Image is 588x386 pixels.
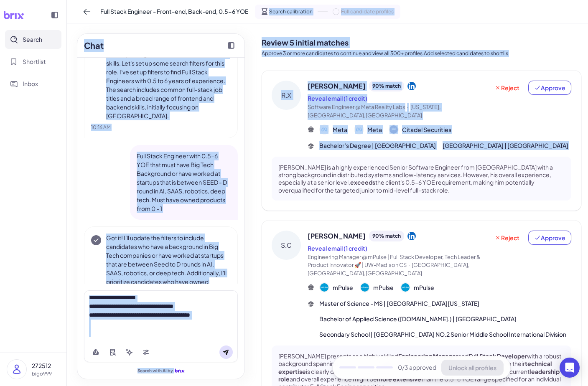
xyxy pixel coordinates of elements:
img: 公司logo [361,283,369,292]
strong: Full Stack Developer [468,352,527,360]
img: 公司logo [389,125,398,134]
button: Reveal email (1 credit) [308,94,367,103]
span: Reject [494,234,519,242]
span: Approve [534,234,565,242]
button: Send message [219,345,233,359]
span: Secondary School | [GEOGRAPHIC_DATA] NO.2 Senior Middle School International Division [319,330,566,339]
span: Shortlist [23,57,46,66]
span: Full candidate profiles [341,8,394,15]
p: Full Stack Engineer with 0.5-6 YOE that must have Big Tech Background or have worked at startups ... [137,152,231,213]
strong: technical expertise [278,360,552,375]
span: Search calibration [269,8,313,15]
span: mPulse [333,283,353,292]
button: Reveal email (1 credit) [308,244,367,253]
p: 272512 [32,361,60,370]
strong: leadership role [278,368,560,383]
img: 公司logo [320,125,328,134]
span: Bachelor of Applied Science ([DOMAIN_NAME].) | [GEOGRAPHIC_DATA] [319,315,517,323]
span: Bachelor’s Degree | [GEOGRAPHIC_DATA] [319,141,436,150]
span: · [408,262,410,268]
span: Inbox [23,79,38,88]
span: [GEOGRAPHIC_DATA] | [GEOGRAPHIC_DATA] [443,141,568,150]
button: Shortlist [5,52,61,71]
img: 公司logo [355,125,363,134]
p: bigo999 [32,370,60,378]
p: Got it! I'll update the filters to include candidates who have a background in Big Tech companies... [106,234,231,295]
h2: Review 5 initial matches [262,37,581,48]
img: 公司logo [401,283,410,292]
strong: Engineering Manager [398,352,458,360]
span: Full Stack Engineer - Front-end, Back-end, 0.5-6 YOE [100,7,248,16]
div: R.X [272,81,301,110]
div: Open Intercom Messenger [560,358,580,378]
button: Reject [489,231,525,245]
span: Meta [333,125,347,134]
button: Approve [528,231,571,245]
span: Meta [367,125,382,134]
button: Inbox [5,74,61,93]
span: · [407,104,409,110]
p: [PERSON_NAME] is a highly experienced Senior Software Engineer from [GEOGRAPHIC_DATA] with a stro... [278,163,565,194]
span: Approve [534,84,565,92]
p: Approve 3 or more candidates to continue and view all 500+ profiles.Add selected candidates to sh... [262,50,581,57]
strong: exceeds [350,178,375,186]
button: Approve [528,81,571,95]
button: Search [5,30,61,49]
img: user_logo.png [7,360,26,379]
span: Search [23,35,42,44]
span: [GEOGRAPHIC_DATA],[GEOGRAPHIC_DATA],[GEOGRAPHIC_DATA] [308,262,470,277]
span: Master of Science - MS | [GEOGRAPHIC_DATA][US_STATE] [319,299,479,308]
span: mPulse [414,283,434,292]
button: Reject [489,81,525,95]
strong: more extensive [377,375,421,383]
div: S.C [272,231,301,260]
button: Collapse chat [224,39,238,52]
span: 0 /3 approved [398,363,436,372]
img: 公司logo [320,283,328,292]
h2: Chat [84,39,104,52]
span: Software Engineer @ Meta Reality Labs [308,104,405,110]
span: Citadel Securities [402,125,451,134]
span: Reject [494,84,519,92]
span: Search with AI by [137,368,173,373]
span: [US_STATE],[GEOGRAPHIC_DATA],[GEOGRAPHIC_DATA] [308,104,441,119]
div: 90 % match [369,231,404,241]
span: [PERSON_NAME] [308,231,366,241]
p: I understand you're looking for a Full Stack Engineer with 0.5 to 6 years of experience, encompas... [106,33,231,120]
span: mPulse [373,283,394,292]
div: 10:16 AM [91,124,231,131]
div: 90 % match [369,81,404,91]
span: Engineering Manager @ mPulse | Full Stack Developer, Tech Leader & Product Innovator 🚀 | UW-Madis... [308,254,481,269]
span: [PERSON_NAME] [308,81,366,91]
